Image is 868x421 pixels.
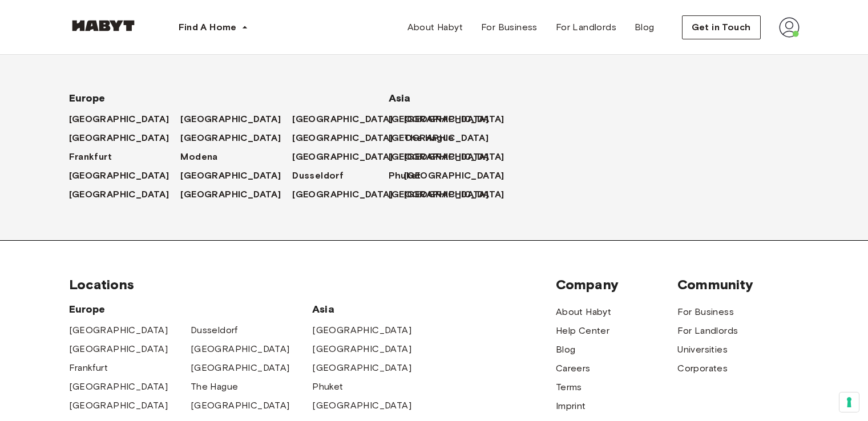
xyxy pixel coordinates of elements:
a: [GEOGRAPHIC_DATA] [404,188,516,201]
a: Modena [180,150,229,164]
a: [GEOGRAPHIC_DATA] [180,131,292,145]
span: [GEOGRAPHIC_DATA] [292,150,393,164]
span: [GEOGRAPHIC_DATA] [389,188,489,201]
a: Blog [556,343,576,357]
span: Europe [69,91,352,105]
a: For Business [677,305,734,319]
span: Find A Home [179,21,237,34]
span: Locations [69,276,556,293]
a: [GEOGRAPHIC_DATA] [180,112,292,126]
span: [GEOGRAPHIC_DATA] [180,112,281,126]
a: [GEOGRAPHIC_DATA] [69,188,181,201]
a: For Landlords [677,324,738,338]
span: Modena [180,150,217,164]
a: [GEOGRAPHIC_DATA] [312,399,411,412]
a: For Business [472,16,547,39]
img: avatar [779,17,800,38]
a: [GEOGRAPHIC_DATA] [191,342,290,356]
a: The Hague [191,380,239,394]
span: For Landlords [556,21,616,34]
span: [GEOGRAPHIC_DATA] [312,361,411,375]
a: [GEOGRAPHIC_DATA] [292,131,404,145]
span: Europe [69,302,313,316]
a: About Habyt [398,16,472,39]
a: [GEOGRAPHIC_DATA] [180,169,292,183]
a: Terms [556,380,582,394]
a: [GEOGRAPHIC_DATA] [69,399,168,412]
a: For Landlords [547,16,625,39]
span: Dusseldorf [292,169,344,183]
a: [GEOGRAPHIC_DATA] [404,150,516,164]
span: [GEOGRAPHIC_DATA] [180,131,281,145]
span: Blog [635,21,655,34]
span: [GEOGRAPHIC_DATA] [389,131,489,145]
a: [GEOGRAPHIC_DATA] [292,188,404,201]
a: Phuket [389,169,433,183]
a: [GEOGRAPHIC_DATA] [404,112,516,126]
a: [GEOGRAPHIC_DATA] [180,188,292,201]
span: [GEOGRAPHIC_DATA] [404,169,504,183]
span: About Habyt [407,21,463,34]
a: [GEOGRAPHIC_DATA] [389,188,500,201]
a: Imprint [556,399,586,413]
span: [GEOGRAPHIC_DATA] [180,169,281,183]
a: [GEOGRAPHIC_DATA] [404,169,516,183]
a: [GEOGRAPHIC_DATA] [312,342,411,356]
a: Help Center [556,324,609,338]
a: [GEOGRAPHIC_DATA] [389,150,500,164]
span: Asia [389,91,480,105]
span: [GEOGRAPHIC_DATA] [69,131,169,145]
button: Get in Touch [682,15,761,39]
a: [GEOGRAPHIC_DATA] [191,399,290,412]
a: Frankfurt [69,361,108,375]
a: [GEOGRAPHIC_DATA] [69,169,181,183]
a: [GEOGRAPHIC_DATA] [191,361,290,375]
a: About Habyt [556,305,611,319]
span: Frankfurt [69,150,112,164]
button: Your consent preferences for tracking technologies [839,392,859,412]
a: [GEOGRAPHIC_DATA] [389,131,500,145]
span: [GEOGRAPHIC_DATA] [292,112,393,126]
a: Dusseldorf [292,169,355,183]
span: Community [677,276,799,293]
a: [GEOGRAPHIC_DATA] [292,112,404,126]
span: Company [556,276,677,293]
a: [GEOGRAPHIC_DATA] [69,380,168,394]
span: [GEOGRAPHIC_DATA] [389,112,489,126]
a: Universities [677,343,728,357]
a: Careers [556,362,591,375]
a: [GEOGRAPHIC_DATA] [389,112,500,126]
a: [GEOGRAPHIC_DATA] [69,342,168,356]
a: [GEOGRAPHIC_DATA] [69,131,181,145]
span: Asia [312,302,434,316]
a: Phuket [312,380,343,394]
span: [GEOGRAPHIC_DATA] [69,169,169,183]
span: [GEOGRAPHIC_DATA] [389,150,489,164]
img: Habyt [69,20,138,31]
a: [GEOGRAPHIC_DATA] [312,323,411,337]
span: Dusseldorf [191,323,238,337]
a: [GEOGRAPHIC_DATA] [69,323,168,337]
span: [GEOGRAPHIC_DATA] [69,112,169,126]
span: [GEOGRAPHIC_DATA] [180,188,281,201]
span: [GEOGRAPHIC_DATA] [292,131,393,145]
